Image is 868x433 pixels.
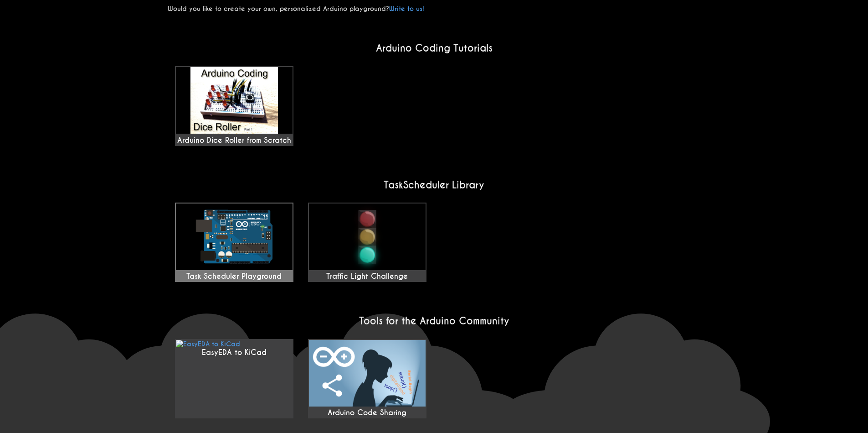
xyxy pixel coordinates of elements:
[175,203,293,282] a: Task Scheduler Playground
[309,203,426,270] img: Traffic Light Challenge
[308,203,426,282] a: Traffic Light Challenge
[176,348,293,357] div: EasyEDA to KiCad
[176,340,240,348] img: EasyEDA to KiCad
[389,5,424,13] a: Write to us!
[175,339,293,418] a: EasyEDA to KiCad
[168,179,701,191] h2: TaskScheduler Library
[168,5,701,13] p: Would you like to create your own, personalized Arduino playground?
[308,339,426,418] a: Arduino Code Sharing
[168,42,701,54] h2: Arduino Coding Tutorials
[309,340,426,407] img: EasyEDA to KiCad
[175,66,293,146] a: Arduino Dice Roller from Scratch
[309,272,426,281] div: Traffic Light Challenge
[176,272,293,281] div: Task Scheduler Playground
[168,315,701,327] h2: Tools for the Arduino Community
[309,408,426,417] div: Arduino Code Sharing
[176,67,293,134] img: maxresdefault.jpg
[176,67,293,145] div: Arduino Dice Roller from Scratch
[176,203,293,270] img: Task Scheduler Playground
